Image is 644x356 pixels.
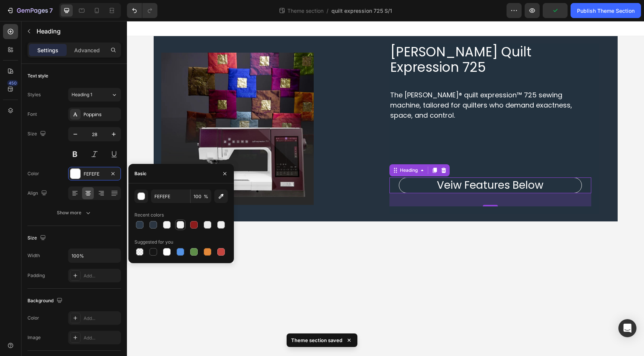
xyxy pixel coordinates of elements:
span: The [PERSON_NAME]® quilt expression™ 725 sewing machine, tailored for quilters who demand exactne... [263,69,445,99]
div: Size [27,233,47,243]
div: Align [27,188,49,198]
iframe: Design area [127,21,644,356]
div: Color [27,170,39,177]
button: Show more [27,206,121,220]
p: Theme section saved [291,336,342,344]
div: 450 [7,80,18,86]
div: FEFEFE [84,171,105,177]
p: Settings [37,46,58,54]
div: Heading [272,146,292,153]
div: Suggested for you [134,239,173,245]
input: Eg: FFFFFF [151,189,190,203]
button: Publish Theme Section [571,3,641,18]
div: Padding [27,272,45,279]
div: Publish Theme Section [577,7,635,15]
div: Add... [84,273,119,279]
div: Open Intercom Messenger [618,319,636,337]
span: / [327,7,328,15]
div: Recent colors [134,212,164,218]
div: Add... [84,335,119,341]
div: Color [27,315,39,321]
img: [object Object] [34,32,187,184]
div: Size [27,129,47,139]
span: % [204,193,208,200]
input: Auto [69,249,121,262]
span: Heading 1 [72,91,92,98]
p: 7 [49,6,53,15]
p: Veiw Features Below [273,158,454,171]
div: Add... [84,315,119,322]
div: Poppins [84,111,119,118]
div: Text style [27,73,48,79]
div: Background [27,296,64,306]
p: Heading [37,27,118,36]
button: Heading 1 [68,88,121,101]
div: Styles [27,91,41,98]
div: Font [27,111,37,118]
div: Image [27,334,41,341]
div: Show more [57,209,92,217]
p: Advanced [74,46,100,54]
h2: Rich Text Editor. Editing area: main [272,156,455,172]
span: [PERSON_NAME] Quilt Expression 725 [263,21,404,55]
div: Basic [134,170,147,177]
button: 7 [3,3,56,18]
div: Width [27,252,40,259]
span: quilt expression 725 S/1 [331,7,392,15]
span: Theme section [286,7,325,15]
div: Undo/Redo [127,3,157,18]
